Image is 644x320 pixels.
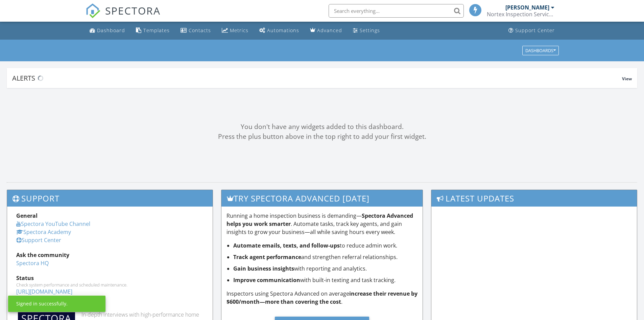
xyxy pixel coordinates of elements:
[16,274,204,282] div: Status
[16,236,61,244] a: Support Center
[87,24,128,37] a: Dashboard
[431,190,637,207] h3: Latest Updates
[7,132,637,142] div: Press the plus button above in the top right to add your first widget.
[233,264,418,273] li: with reporting and analytics.
[622,76,632,82] span: View
[86,9,161,23] a: SPECTORA
[233,276,300,284] strong: Improve communication
[226,212,418,236] p: Running a home inspection business is demanding— . Automate tasks, track key agents, and gain ins...
[317,27,342,34] div: Advanced
[329,4,464,18] input: Search everything...
[86,3,100,18] img: The Best Home Inspection Software - Spectora
[16,300,68,307] div: Signed in successfully.
[12,73,622,83] div: Alerts
[360,27,380,34] div: Settings
[233,253,301,261] strong: Track agent performance
[189,27,211,34] div: Contacts
[221,190,423,207] h3: Try spectora advanced [DATE]
[178,24,214,37] a: Contacts
[267,27,299,34] div: Automations
[105,3,161,18] span: SPECTORA
[233,276,418,284] li: with built-in texting and task tracking.
[16,228,71,236] a: Spectora Academy
[226,290,418,306] p: Inspectors using Spectora Advanced on average .
[16,259,49,267] a: Spectora HQ
[233,253,418,261] li: and strengthen referral relationships.
[233,241,418,250] li: to reduce admin work.
[233,265,294,272] strong: Gain business insights
[230,27,248,34] div: Metrics
[7,122,637,132] div: You don't have any widgets added to this dashboard.
[233,242,340,249] strong: Automate emails, texts, and follow-ups
[143,27,170,34] div: Templates
[350,24,383,37] a: Settings
[219,24,251,37] a: Metrics
[226,290,418,305] strong: increase their revenue by $600/month—more than covering the cost
[97,27,125,34] div: Dashboard
[133,24,172,37] a: Templates
[16,288,72,295] a: [URL][DOMAIN_NAME]
[505,4,549,11] div: [PERSON_NAME]
[7,190,213,207] h3: Support
[16,212,38,219] strong: General
[16,251,204,259] div: Ask the community
[307,24,345,37] a: Advanced
[525,48,556,53] div: Dashboards
[522,46,559,55] button: Dashboards
[487,11,554,18] div: Nortex Inspection Services
[16,282,204,287] div: Check system performance and scheduled maintenance.
[16,302,204,311] div: Industry Knowledge
[515,27,555,34] div: Support Center
[16,220,90,228] a: Spectora YouTube Channel
[226,212,413,228] strong: Spectora Advanced helps you work smarter
[506,24,557,37] a: Support Center
[257,24,302,37] a: Automations (Basic)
